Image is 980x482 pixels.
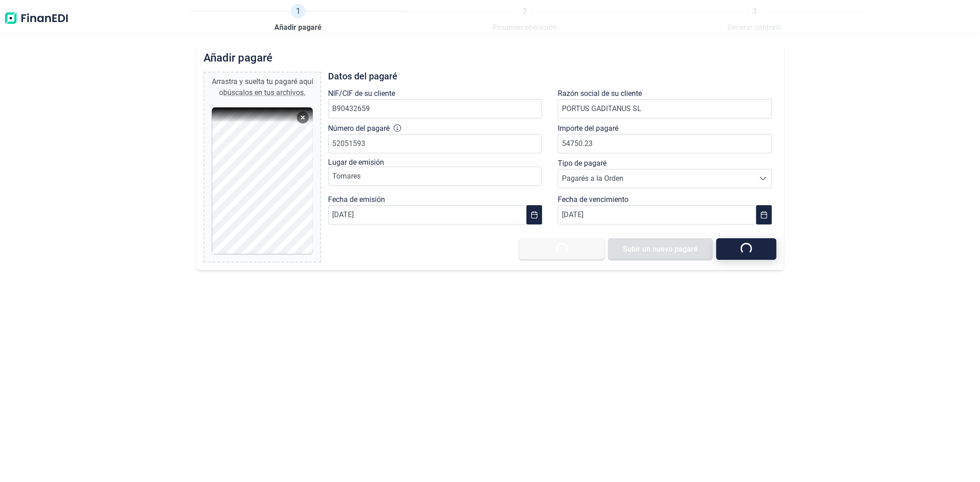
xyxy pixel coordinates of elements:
[558,123,618,134] label: Importe del pagaré
[558,194,629,205] label: Fecha de vencimiento
[4,4,69,33] img: Logo de aplicación
[558,88,642,99] label: Razón social de su cliente
[329,123,390,134] label: Número del pagaré
[208,76,317,98] div: Arrastra y suelta tu pagaré aquí o
[558,169,754,188] span: Pagarés a la Orden
[558,158,606,169] label: Tipo de pagaré
[329,72,777,81] h3: Datos del pagaré
[275,22,322,33] span: Añadir pagaré
[527,205,543,224] button: Choose Date
[204,51,777,64] h2: Añadir pagaré
[223,88,306,97] span: búscalos en tus archivos.
[329,194,385,205] label: Fecha de emisión
[608,238,713,260] button: Subir un nuevo pagaré
[558,205,756,224] input: DD/MM/YYYY
[291,4,306,18] span: 1
[329,88,396,99] label: NIF/CIF de su cliente
[329,205,527,224] input: DD/MM/YYYY
[329,158,385,167] label: Lugar de emisión
[623,246,698,252] span: Subir un nuevo pagaré
[756,205,772,224] button: Choose Date
[275,4,322,33] a: 1Añadir pagaré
